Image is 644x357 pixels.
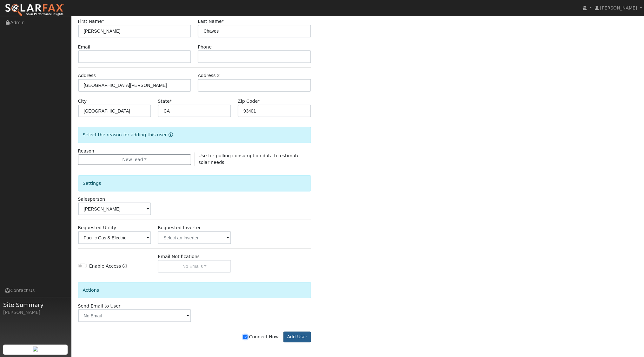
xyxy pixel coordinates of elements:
div: Select the reason for adding this user [78,127,311,143]
span: Required [170,99,172,104]
input: Connect Now [243,335,248,339]
label: Address 2 [198,72,220,79]
span: Required [258,99,260,104]
button: New lead [78,154,191,165]
label: Email [78,44,90,50]
label: Enable Access [89,263,121,269]
label: Last Name [198,18,224,25]
div: Settings [78,175,311,191]
a: Enable Access [123,263,127,273]
input: Select a Utility [78,231,151,244]
label: Email Notifications [158,253,200,260]
label: Connect Now [243,334,279,340]
input: Select a User [78,203,151,215]
a: Reason for new user [167,132,173,137]
button: Add User [283,332,311,342]
label: Requested Inverter [158,224,201,231]
label: Requested Utility [78,224,116,231]
img: SolarFax [5,3,64,17]
label: Reason [78,148,94,154]
input: No Email [78,309,191,322]
img: retrieve [33,347,38,352]
label: Phone [198,44,212,50]
label: First Name [78,18,104,25]
label: State [158,98,172,105]
span: Required [102,19,104,24]
span: Site Summary [3,301,68,309]
span: [PERSON_NAME] [600,5,637,10]
label: Address [78,72,96,79]
label: City [78,98,87,105]
input: Select an Inverter [158,231,231,244]
div: Actions [78,282,311,298]
label: Zip Code [238,98,260,105]
span: Required [222,19,224,24]
label: Salesperson [78,196,105,203]
label: Send Email to User [78,303,121,309]
span: Use for pulling consumption data to estimate solar needs [198,153,300,165]
div: [PERSON_NAME] [3,309,68,316]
